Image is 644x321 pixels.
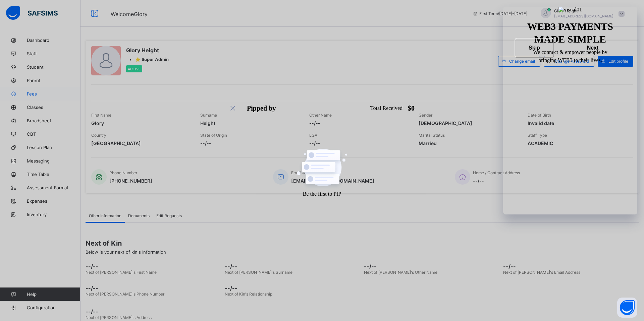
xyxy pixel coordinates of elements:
div: $ 0 [408,104,415,113]
button: Open asap [617,298,637,318]
div: Total Received [370,104,402,112]
button: Next [559,38,626,58]
div: Be the first to PIP [303,190,341,198]
div: Pipped by [247,104,276,113]
button: Skip [515,38,554,58]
